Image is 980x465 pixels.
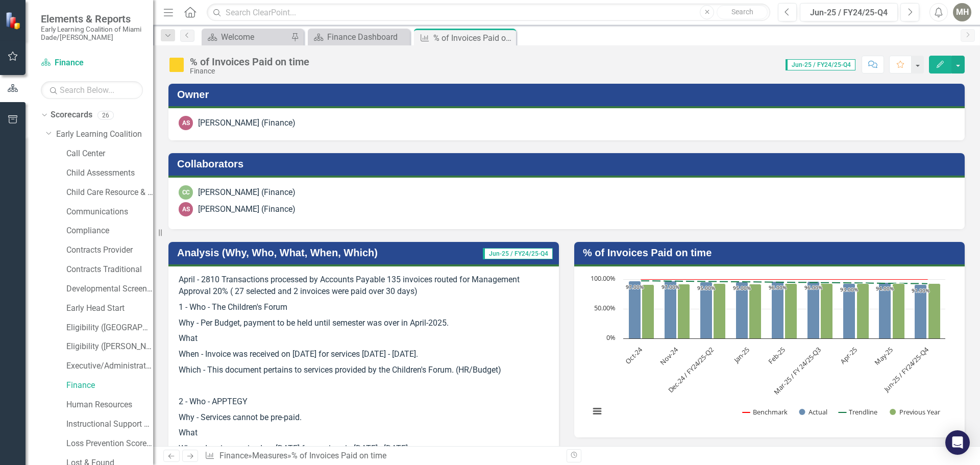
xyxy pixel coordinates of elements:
[629,281,641,339] path: Oct-24, 97. Actual.
[912,287,929,294] text: 91.00%
[766,345,787,366] text: Feb-25
[179,202,193,216] div: AS
[66,438,153,450] a: Loss Prevention Scorecard
[697,284,715,291] text: 95.00%
[838,407,878,417] button: Show Trendline
[881,345,930,394] text: Jun-25 / FY24/25-Q4
[66,206,153,218] a: Communications
[204,31,288,43] a: Welcome
[717,5,768,19] button: Search
[198,187,296,199] div: [PERSON_NAME] (Finance)
[179,300,549,315] p: 1 - Who - The Children's Forum
[714,284,726,339] path: Dec-24 / FY24/25-Q2, 93. Previous Year.
[198,204,296,215] div: [PERSON_NAME] (Finance)
[733,284,751,291] text: 95.00%
[179,185,193,200] div: CC
[66,167,153,179] a: Child Assessments
[800,3,898,21] button: Jun-25 / FY24/25-Q4
[66,225,153,237] a: Compliance
[642,285,654,339] path: Oct-24, 91. Previous Year.
[66,380,153,391] a: Finance
[594,303,616,312] text: 50.00%
[190,67,309,75] div: Finance
[179,425,549,441] p: What
[785,284,797,339] path: Feb-25, 93. Previous Year.
[5,12,23,30] img: ClearPoint Strategy
[66,360,153,372] a: Executive/Administrative
[221,31,288,43] div: Welcome
[198,117,296,129] div: [PERSON_NAME] (Finance)
[66,244,153,256] a: Contracts Provider
[51,109,92,121] a: Scorecards
[584,274,954,427] div: Chart. Highcharts interactive chart.
[786,59,855,70] span: Jun-25 / FY24/25-Q4
[879,283,891,339] path: May-25, 94. Actual.
[629,281,927,339] g: Actual, series 2 of 4. Bar series with 9 bars.
[66,283,153,295] a: Developmental Screening Compliance
[807,282,820,339] path: Mar-25 / FY 24/25-Q3, 96. Actual.
[179,362,549,378] p: Which - This document pertains to services provided by the Children's Forum. (HR/Budget)
[838,345,859,365] text: Apr-25
[821,284,833,339] path: Mar-25 / FY 24/25-Q3, 93. Previous Year.
[219,451,248,460] a: Finance
[177,247,455,258] h3: Analysis (Why, Who, What, When, Which)
[772,282,784,339] path: Feb-25, 96. Actual.
[190,56,309,67] div: % of Invoices Paid on time
[857,284,869,339] path: Apr-25, 93. Previous Year.
[179,331,549,347] p: What
[945,430,970,455] div: Open Intercom Messenger
[97,111,114,119] div: 26
[606,333,616,342] text: 0%
[743,407,788,417] button: Show Benchmark
[66,322,153,334] a: Eligibility ([GEOGRAPHIC_DATA])
[66,303,153,314] a: Early Head Start
[626,283,644,290] text: 97.00%
[731,345,751,365] text: Jan-25
[799,407,827,417] button: Show Actual
[41,57,143,69] a: Finance
[66,419,153,430] a: Instructional Support Services
[915,285,927,339] path: Jun-25 / FY24/25-Q4, 91. Actual.
[584,274,950,427] svg: Interactive chart
[623,345,644,365] text: Oct-24
[665,281,677,339] path: Nov-24, 97. Actual.
[928,284,941,339] path: Jun-25 / FY24/25-Q4, 93. Previous Year.
[483,248,553,259] span: Jun-25 / FY24/25-Q4
[177,158,960,169] h3: Collaborators
[661,283,679,290] text: 97.00%
[179,274,549,300] p: April - 2810 Transactions processed by Accounts Payable 135 invoices routed for Management Approv...
[179,116,193,130] div: AS
[179,394,549,410] p: 2 - Who - APPTEGY
[953,3,971,21] button: MH
[179,441,549,457] p: When - Invoice received on [DATE] for services in [DATE] - [DATE].
[41,81,143,99] input: Search Below...
[66,399,153,411] a: Human Resources
[66,187,153,199] a: Child Care Resource & Referral (CCR&R)
[252,451,287,460] a: Measures
[66,341,153,353] a: Eligibility ([PERSON_NAME])
[876,285,894,292] text: 94.00%
[640,279,929,286] g: Trendline, series 3 of 4. Line with 9 data points.
[840,286,858,293] text: 93.00%
[56,129,153,140] a: Early Learning Coalition
[890,407,941,417] button: Show Previous Year
[433,32,513,44] div: % of Invoices Paid on time
[327,31,407,43] div: Finance Dashboard
[769,284,787,291] text: 96.00%
[41,25,143,42] small: Early Learning Coalition of Miami Dade/[PERSON_NAME]
[803,7,894,19] div: Jun-25 / FY24/25-Q4
[310,31,407,43] a: Finance Dashboard
[678,284,690,339] path: Nov-24, 92. Previous Year.
[893,284,905,339] path: May-25, 93. Previous Year.
[666,345,716,395] text: Dec-24 / FY24/25-Q2
[179,315,549,331] p: Why - Per Budget, payment to be held until semester was over in April-2025.
[66,148,153,160] a: Call Center
[843,284,855,339] path: Apr-25, 93. Actual.
[205,450,559,462] div: » »
[700,282,713,339] path: Dec-24 / FY24/25-Q2, 95. Actual.
[731,8,753,16] span: Search
[66,264,153,276] a: Contracts Traditional
[772,345,823,396] text: Mar-25 / FY 24/25-Q3
[804,284,822,291] text: 96.00%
